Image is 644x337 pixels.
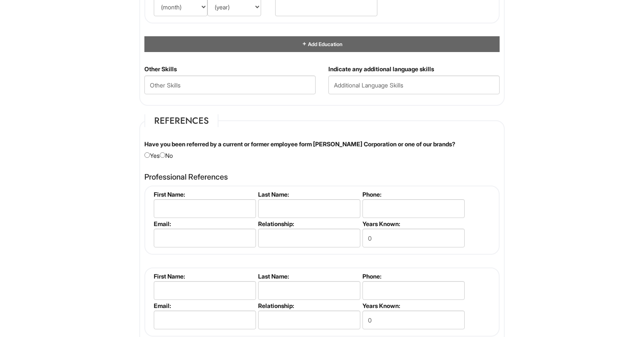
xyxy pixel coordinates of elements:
label: Email: [154,220,255,227]
label: Last Name: [258,191,359,198]
label: Indicate any additional language skills [328,65,434,73]
label: Email: [154,302,255,309]
label: Phone: [362,273,463,280]
label: Other Skills [144,65,177,73]
label: Last Name: [258,273,359,280]
label: Years Known: [362,220,463,227]
label: First Name: [154,191,255,198]
label: Have you been referred by a current or former employee form [PERSON_NAME] Corporation or one of o... [144,140,455,148]
label: Relationship: [258,220,359,227]
div: Yes No [138,140,506,160]
span: Add Education [307,41,342,47]
label: Relationship: [258,302,359,309]
label: First Name: [154,273,255,280]
legend: References [144,114,218,127]
h4: Professional References [144,173,500,181]
input: Other Skills [144,76,316,94]
input: Additional Language Skills [328,76,500,94]
label: Years Known: [362,302,463,309]
a: Add Education [302,41,342,47]
label: Phone: [362,191,463,198]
